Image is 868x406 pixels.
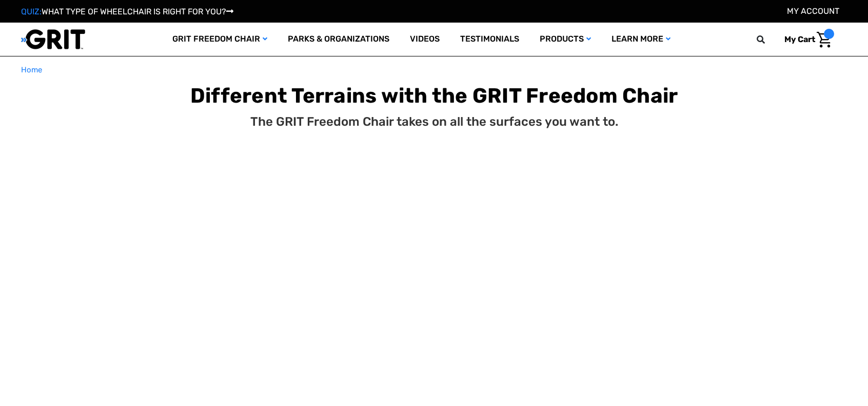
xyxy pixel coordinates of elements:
a: Home [21,64,42,76]
p: The GRIT Freedom Chair takes on all the surfaces you want to. [250,112,618,131]
nav: Breadcrumb [21,64,847,76]
a: Products [529,23,601,56]
a: QUIZ:WHAT TYPE OF WHEELCHAIR IS RIGHT FOR YOU? [21,7,233,16]
img: Cart [817,32,832,48]
a: Parks & Organizations [278,23,400,56]
img: GRIT All-Terrain Wheelchair and Mobility Equipment [21,29,85,50]
a: GRIT Freedom Chair [162,23,278,56]
a: Account [787,6,839,16]
span: Home [21,65,42,74]
input: Search [761,29,777,50]
a: Testimonials [450,23,529,56]
a: Learn More [601,23,681,56]
a: Cart with 0 items [777,29,834,50]
a: Videos [400,23,450,56]
span: QUIZ: [21,7,42,16]
b: Different Terrains with the GRIT Freedom Chair [190,84,678,108]
span: My Cart [784,34,815,44]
